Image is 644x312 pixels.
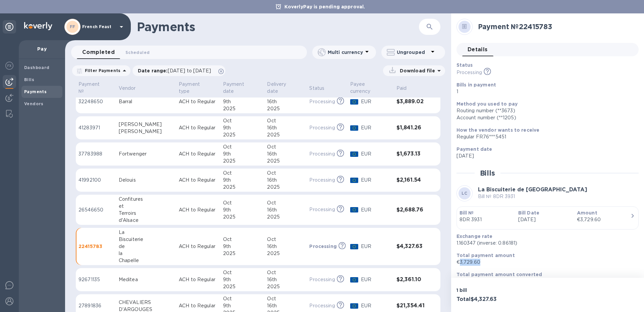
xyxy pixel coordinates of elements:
[267,276,304,283] div: 16th
[457,127,540,133] b: How the vendor wants to receive
[223,206,262,213] div: 9th
[267,131,304,138] div: 2025
[78,81,105,95] p: Payment №
[309,85,333,92] span: Status
[5,62,13,70] img: Foreign exchange
[361,206,391,213] p: EUR
[78,243,113,250] p: 22415783
[396,177,427,183] h3: $2,161.54
[223,98,262,105] div: 9th
[24,77,34,82] b: Bills
[267,206,304,213] div: 16th
[396,151,427,157] h3: $1,673.13
[82,24,116,29] p: French Feast
[457,146,492,152] b: Payment date
[179,81,209,95] p: Payment type
[309,85,324,92] p: Status
[137,20,419,34] h1: Payments
[267,117,304,124] div: Oct
[179,81,218,95] span: Payment type
[457,240,633,247] p: 1.160347 (inverse: 0.86181)
[460,210,474,215] b: Bill №
[24,65,50,70] b: Dashboard
[24,89,47,94] b: Payments
[119,243,173,250] div: de
[78,276,113,283] p: 92671135
[223,81,262,95] span: Payment date
[457,206,639,230] button: Bill №8DR 3931Bill Date[DATE]Amount€3,729.60
[361,177,391,184] p: EUR
[457,296,545,303] h3: Total $4,327.63
[179,302,218,309] p: ACH to Regular
[223,302,262,309] div: 9th
[281,3,369,10] p: KoverlyPay is pending approval.
[24,101,44,106] b: Vendors
[396,303,427,309] h3: $21,354.41
[119,121,173,128] div: [PERSON_NAME]
[480,169,495,177] h2: Bills
[24,46,60,52] p: Pay
[223,170,262,177] div: Oct
[78,150,113,158] p: 37783988
[577,210,597,215] b: Amount
[119,98,173,105] div: Barral
[223,199,262,206] div: Oct
[457,82,496,87] b: Bills in payment
[267,143,304,150] div: Oct
[125,49,150,56] span: Scheduled
[223,105,262,112] div: 2025
[168,68,211,73] span: [DATE] to [DATE]
[82,68,120,73] p: Filter Payments
[267,295,304,302] div: Oct
[223,250,262,257] div: 2025
[457,133,633,140] div: Regular FR76***5451
[457,253,515,258] b: Total payment amount
[223,184,262,191] div: 2025
[361,124,391,131] p: EUR
[309,206,335,213] p: Processing
[267,124,304,131] div: 16th
[119,196,173,203] div: Confitures
[119,85,145,92] span: Vendor
[457,114,633,121] div: Account number (**1205)
[267,98,304,105] div: 16th
[119,299,173,306] div: CHEVALIERS
[267,184,304,191] div: 2025
[267,199,304,206] div: Oct
[577,216,630,223] div: €3,729.60
[119,276,173,283] div: Meditea
[82,48,115,57] span: Completed
[518,216,572,223] p: [DATE]
[396,85,416,92] span: Paid
[457,152,633,160] p: [DATE]
[350,81,382,95] p: Payee currency
[223,236,262,243] div: Oct
[361,243,391,250] p: EUR
[457,234,493,239] b: Exchange rate
[267,243,304,250] div: 16th
[78,177,113,184] p: 41992100
[457,107,633,114] div: Routing number (**3673)
[361,302,391,309] p: EUR
[396,99,427,105] h3: $3,889.02
[70,24,75,29] b: FF
[223,213,262,221] div: 2025
[518,210,539,215] b: Bill Date
[223,131,262,138] div: 2025
[396,243,427,250] h3: $4,327.63
[223,283,262,290] div: 2025
[468,45,488,54] span: Details
[119,257,173,264] div: Chapelle
[328,49,363,56] p: Multi currency
[397,49,429,56] p: Ungrouped
[138,67,214,74] p: Date range :
[223,295,262,302] div: Oct
[223,81,253,95] p: Payment date
[179,98,218,105] p: ACH to Regular
[223,124,262,131] div: 9th
[223,243,262,250] div: 9th
[223,276,262,283] div: 9th
[457,272,542,277] b: Total payment amount converted
[119,217,173,224] div: d'Alsace
[309,98,335,105] p: Processing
